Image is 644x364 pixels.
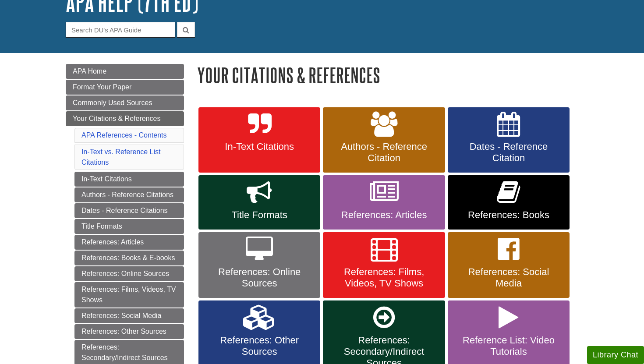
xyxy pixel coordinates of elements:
[205,209,314,221] span: Title Formats
[66,64,184,79] a: APA Home
[66,22,175,37] input: Search DU's APA Guide
[454,141,563,164] span: Dates - Reference Citation
[74,172,184,187] a: In-Text Citations
[329,141,438,164] span: Authors - Reference Citation
[323,232,445,298] a: References: Films, Videos, TV Shows
[198,232,320,298] a: References: Online Sources
[329,266,438,289] span: References: Films, Videos, TV Shows
[74,266,184,281] a: References: Online Sources
[205,335,314,357] span: References: Other Sources
[329,209,438,221] span: References: Articles
[74,187,184,202] a: Authors - Reference Citations
[74,282,184,307] a: References: Films, Videos, TV Shows
[323,107,445,173] a: Authors - Reference Citation
[454,335,563,357] span: Reference List: Video Tutorials
[205,141,314,152] span: In-Text Citations
[205,266,314,289] span: References: Online Sources
[448,107,570,173] a: Dates - Reference Citation
[81,131,166,139] a: APA References - Contents
[66,80,184,95] a: Format Your Paper
[448,175,570,230] a: References: Books
[73,99,152,106] span: Commonly Used Sources
[66,111,184,126] a: Your Citations & References
[448,232,570,298] a: References: Social Media
[587,346,644,364] button: Library Chat
[74,324,184,339] a: References: Other Sources
[198,107,320,173] a: In-Text Citations
[454,266,563,289] span: References: Social Media
[323,175,445,230] a: References: Articles
[74,308,184,323] a: References: Social Media
[81,148,161,166] a: In-Text vs. Reference List Citations
[66,95,184,110] a: Commonly Used Sources
[74,203,184,218] a: Dates - Reference Citations
[73,83,131,91] span: Format Your Paper
[73,67,106,75] span: APA Home
[197,64,578,86] h1: Your Citations & References
[73,115,160,122] span: Your Citations & References
[198,175,320,230] a: Title Formats
[454,209,563,221] span: References: Books
[74,251,184,265] a: References: Books & E-books
[74,219,184,234] a: Title Formats
[74,235,184,250] a: References: Articles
